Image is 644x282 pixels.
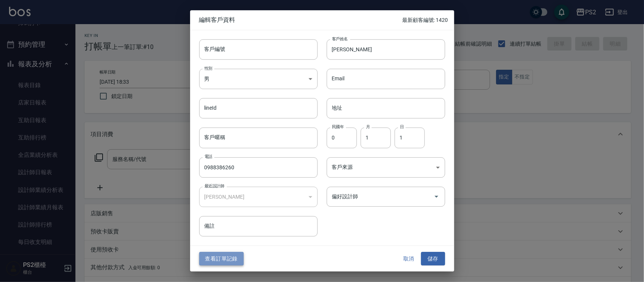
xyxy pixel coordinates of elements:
[400,124,404,130] label: 日
[204,183,224,189] label: 最近設計師
[397,252,421,266] button: 取消
[199,187,318,207] div: [PERSON_NAME]
[430,191,443,203] button: Open
[204,65,212,71] label: 性別
[332,124,344,130] label: 民國年
[366,124,370,130] label: 月
[332,36,348,41] label: 客戶姓名
[199,252,244,266] button: 查看訂單記錄
[199,69,318,89] div: 男
[402,16,448,24] p: 最新顧客編號: 1420
[204,154,212,159] label: 電話
[199,16,403,24] span: 編輯客戶資料
[421,252,445,266] button: 儲存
